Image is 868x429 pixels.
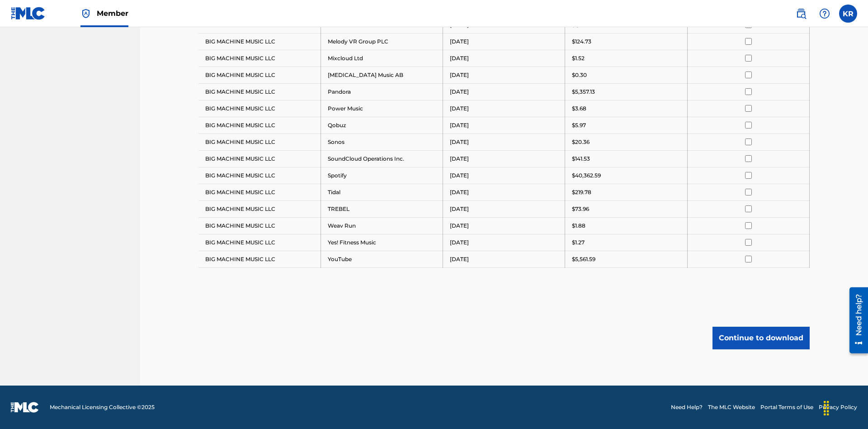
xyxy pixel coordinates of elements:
[97,8,128,19] span: Member
[572,205,589,213] p: $73.96
[443,33,565,50] td: [DATE]
[321,117,443,133] td: Qobuz
[572,238,585,247] p: $1.27
[443,251,565,267] td: [DATE]
[708,403,755,411] a: The MLC Website
[198,184,321,200] td: BIG MACHINE MUSIC LLC
[572,155,590,163] p: $141.53
[443,50,565,67] td: [DATE]
[572,222,585,230] p: $1.88
[443,117,565,133] td: [DATE]
[572,71,587,79] p: $0.30
[198,33,321,50] td: BIG MACHINE MUSIC LLC
[796,8,807,19] img: search
[671,403,703,411] a: Need Help?
[823,386,868,429] iframe: Chat Widget
[198,167,321,184] td: BIG MACHINE MUSIC LLC
[198,150,321,167] td: BIG MACHINE MUSIC LLC
[760,403,813,411] a: Portal Terms of Use
[321,167,443,184] td: Spotify
[321,200,443,217] td: TREBEL
[321,251,443,267] td: YouTube
[321,67,443,83] td: [MEDICAL_DATA] Music AB
[712,327,810,349] button: Continue to download
[839,5,857,23] div: User Menu
[572,138,590,146] p: $20.36
[321,83,443,100] td: Pandora
[321,50,443,67] td: Mixcloud Ltd
[443,184,565,200] td: [DATE]
[80,8,91,19] img: Top Rightsholder
[443,133,565,150] td: [DATE]
[572,38,591,46] p: $124.73
[321,217,443,234] td: Weav Run
[819,395,834,422] div: Drag
[198,117,321,133] td: BIG MACHINE MUSIC LLC
[198,217,321,234] td: BIG MACHINE MUSIC LLC
[198,133,321,150] td: BIG MACHINE MUSIC LLC
[198,67,321,83] td: BIG MACHINE MUSIC LLC
[198,83,321,100] td: BIG MACHINE MUSIC LLC
[443,100,565,117] td: [DATE]
[321,150,443,167] td: SoundCloud Operations Inc.
[572,121,586,129] p: $5.97
[792,5,810,23] a: Public Search
[198,234,321,251] td: BIG MACHINE MUSIC LLC
[572,88,595,96] p: $5,357.13
[321,33,443,50] td: Melody VR Group PLC
[572,105,586,113] p: $3.68
[198,100,321,117] td: BIG MACHINE MUSIC LLC
[843,284,868,358] iframe: Resource Center
[198,251,321,267] td: BIG MACHINE MUSIC LLC
[443,200,565,217] td: [DATE]
[443,67,565,83] td: [DATE]
[572,188,591,196] p: $219.78
[11,7,46,20] img: MLC Logo
[11,402,39,413] img: logo
[443,167,565,184] td: [DATE]
[816,5,834,23] div: Help
[198,50,321,67] td: BIG MACHINE MUSIC LLC
[572,255,595,263] p: $5,561.59
[321,234,443,251] td: Yes! Fitness Music
[443,217,565,234] td: [DATE]
[443,150,565,167] td: [DATE]
[819,403,857,411] a: Privacy Policy
[198,200,321,217] td: BIG MACHINE MUSIC LLC
[443,234,565,251] td: [DATE]
[572,54,585,62] p: $1.52
[819,8,830,19] img: help
[443,83,565,100] td: [DATE]
[572,172,601,180] p: $40,362.59
[321,100,443,117] td: Power Music
[321,133,443,150] td: Sonos
[50,403,155,411] span: Mechanical Licensing Collective © 2025
[321,184,443,200] td: Tidal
